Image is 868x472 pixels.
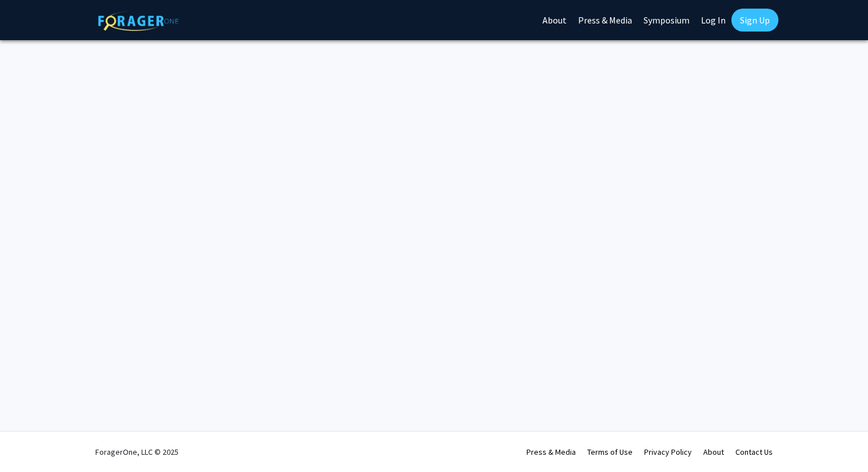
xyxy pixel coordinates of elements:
a: Terms of Use [587,447,633,457]
div: ForagerOne, LLC © 2025 [95,432,179,472]
a: About [703,447,724,457]
a: Contact Us [735,447,773,457]
a: Sign Up [731,9,778,32]
img: ForagerOne Logo [98,11,179,31]
a: Privacy Policy [644,447,692,457]
a: Press & Media [526,447,576,457]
